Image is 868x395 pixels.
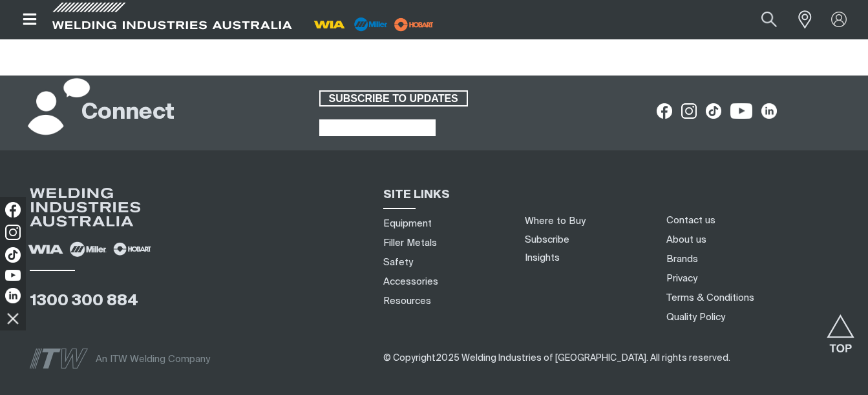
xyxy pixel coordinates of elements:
[666,272,697,285] a: Privacy
[5,202,21,218] img: Facebook
[5,288,21,303] img: LinkedIn
[390,19,438,29] a: miller
[666,252,698,266] a: Brands
[525,235,569,245] a: Subscribe
[525,216,586,226] a: Where to Buy
[383,353,730,363] span: ​​​​​​​​​​​​​​​​​​ ​​​​​​
[390,15,438,34] img: miller
[666,214,715,227] a: Contact us
[5,270,21,281] img: YouTube
[319,90,468,107] a: SUBSCRIBE TO UPDATES
[383,236,437,250] a: Filler Metals
[5,247,21,263] img: TikTok
[666,291,754,305] a: Terms & Conditions
[5,225,21,240] img: Instagram
[321,90,467,107] span: SUBSCRIBE TO UPDATES
[30,293,138,309] a: 1300 300 884
[661,210,862,327] nav: Footer
[731,5,791,34] input: Product name or item number...
[383,275,438,289] a: Accessories
[96,354,210,364] span: An ITW Welding Company
[319,119,436,136] a: SALES & SUPPORT
[379,214,509,310] nav: Sitemap
[321,119,435,136] span: SALES & SUPPORT
[2,307,24,329] img: hide socials
[666,310,725,324] a: Quality Policy
[383,189,450,201] span: SITE LINKS
[383,354,730,363] span: © Copyright 2025 Welding Industries of [GEOGRAPHIC_DATA] . All rights reserved.
[666,233,706,247] a: About us
[747,5,791,34] button: Search products
[383,217,432,230] a: Equipment
[383,294,431,308] a: Resources
[81,99,175,127] h2: Connect
[826,314,855,343] button: Scroll to top
[383,256,413,269] a: Safety
[525,253,560,263] a: Insights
